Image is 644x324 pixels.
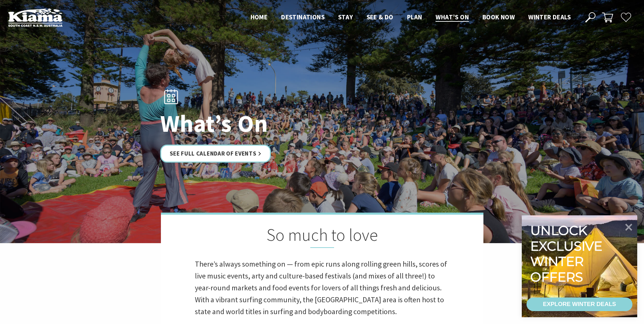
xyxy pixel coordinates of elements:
span: What’s On [436,13,469,21]
div: Unlock exclusive winter offers [530,223,605,285]
img: Kiama Logo [8,8,62,27]
p: There’s always something on — from epic runs along rolling green hills, scores of live music even... [195,258,449,318]
span: See & Do [367,13,393,21]
a: See Full Calendar of Events [160,145,271,163]
span: Plan [407,13,422,21]
div: EXPLORE WINTER DEALS [543,298,616,311]
h1: What’s On [160,110,352,137]
span: Stay [338,13,353,21]
span: Book now [482,13,515,21]
h2: So much to love [195,225,449,248]
span: Winter Deals [528,13,571,21]
span: Destinations [281,13,325,21]
span: Home [251,13,268,21]
a: EXPLORE WINTER DEALS [527,298,632,311]
nav: Main Menu [244,12,577,23]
